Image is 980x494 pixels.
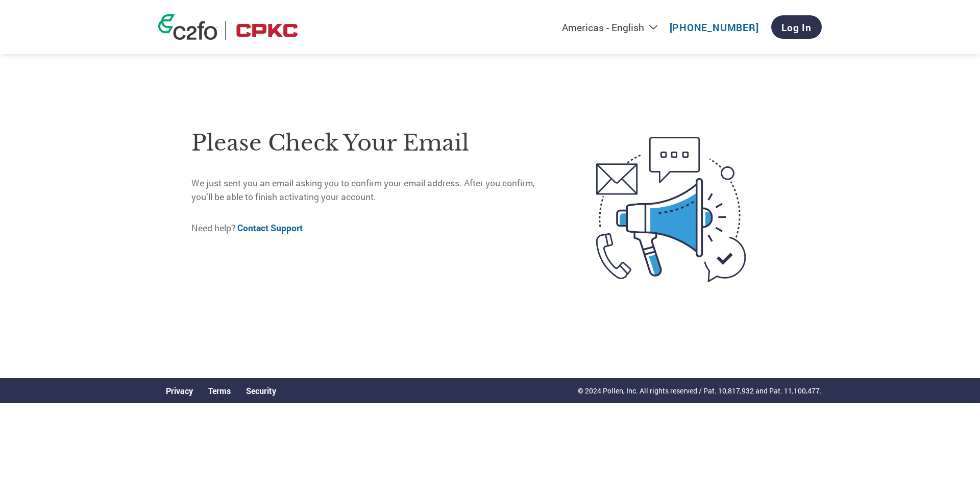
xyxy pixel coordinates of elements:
a: Contact Support [237,222,303,234]
img: CPKC [233,21,301,40]
a: Privacy [166,385,193,396]
p: © 2024 Pollen, Inc. All rights reserved / Pat. 10,817,932 and Pat. 11,100,477. [578,385,822,396]
a: Log In [771,15,822,39]
a: Security [246,385,276,396]
a: Terms [208,385,231,396]
img: c2fo logo [158,14,217,40]
img: open-email [553,118,789,300]
p: Need help? [191,221,553,235]
h1: Please check your email [191,127,553,160]
a: [PHONE_NUMBER] [670,21,759,34]
p: We just sent you an email asking you to confirm your email address. After you confirm, you’ll be ... [191,177,553,204]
